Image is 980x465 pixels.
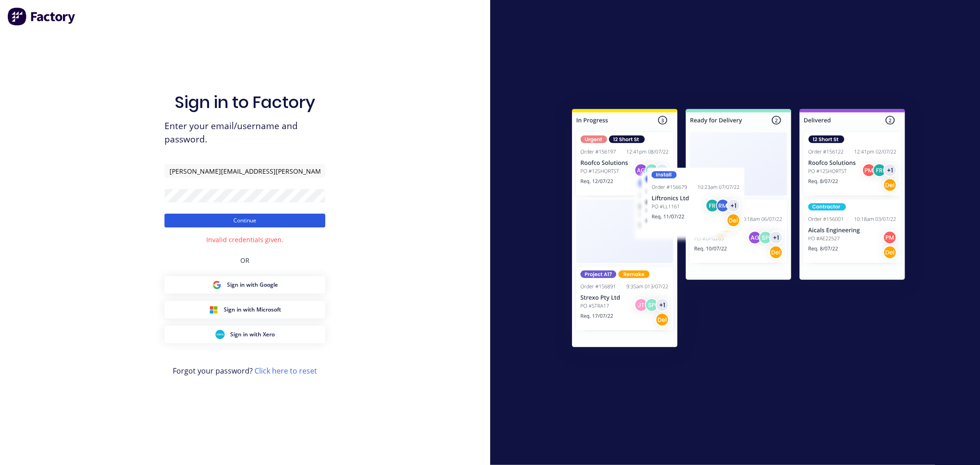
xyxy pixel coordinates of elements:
[164,214,325,227] button: Continue
[227,281,278,289] span: Sign in with Google
[206,235,283,244] div: Invalid credentials given.
[164,276,325,294] button: Google Sign inSign in with Google
[175,92,315,112] h1: Sign in to Factory
[240,244,249,276] div: OR
[230,330,275,339] span: Sign in with Xero
[212,280,221,289] img: Google Sign in
[255,366,317,376] a: Click here to reset
[7,7,76,26] img: Factory
[164,164,325,178] input: Email/Username
[164,119,325,146] span: Enter your email/username and password.
[164,301,325,318] button: Microsoft Sign inSign in with Microsoft
[164,326,325,343] button: Xero Sign inSign in with Xero
[552,91,925,369] img: Sign in
[173,365,317,376] span: Forgot your password?
[215,330,225,339] img: Xero Sign in
[224,306,281,314] span: Sign in with Microsoft
[209,305,218,314] img: Microsoft Sign in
